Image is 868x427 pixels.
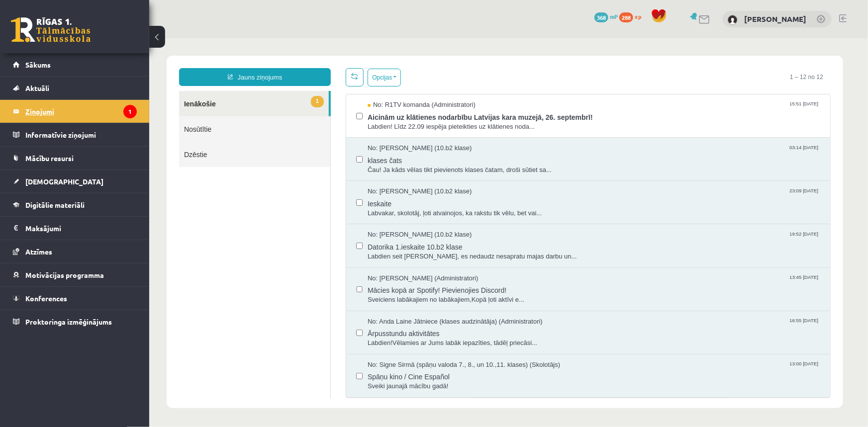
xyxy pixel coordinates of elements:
[218,62,671,93] a: No: R1TV komanda (Administratori) 15:51 [DATE] Aicinām uz klātienes nodarbību Latvijas kara muzej...
[162,58,175,69] span: 1
[619,12,646,20] a: 288 xp
[638,192,671,199] span: 19:52 [DATE]
[13,123,137,146] a: Informatīvie ziņojumi
[218,192,671,223] a: No: [PERSON_NAME] (10.b2 klase) 19:52 [DATE] Datorika 1.ieskaite 10.b2 klase Labdien seit [PERSON...
[25,60,51,69] span: Sākums
[13,287,137,310] a: Konferences
[218,288,671,300] span: Ārpusstundu aktivitātes
[218,192,323,201] span: No: [PERSON_NAME] (10.b2 klase)
[13,147,137,170] a: Mācību resursi
[13,310,137,333] a: Proktoringa izmēģinājums
[218,171,671,180] span: Labvakar, skolotāj, ļoti atvainojos, ka rakstu tik vēlu, bet vai...
[218,257,671,266] span: Sveiciens labākajiem no labākajiem,Kopā ļoti aktīvi e...
[218,149,671,179] a: No: [PERSON_NAME] (10.b2 klase) 23:09 [DATE] Ieskaite Labvakar, skolotāj, ļoti atvainojos, ka rak...
[218,62,326,72] span: No: R1TV komanda (Administratori)
[218,322,671,353] a: No: Signe Sirmā (spāņu valoda 7., 8., un 10.,11. klases) (Skolotājs) 13:00 [DATE] Spāņu kino / Ci...
[728,15,738,25] img: Ingus Riciks
[218,30,252,48] button: Opcijas
[638,149,671,156] span: 23:09 [DATE]
[218,105,323,115] span: No: [PERSON_NAME] (10.b2 klase)
[13,53,137,76] a: Sākums
[30,103,181,129] a: Dzēstie
[218,279,393,288] span: No: Anda Laine Jātniece (klases audzinātāja) (Administratori)
[30,53,180,78] a: 1Ienākošie
[218,127,671,137] span: Čau! Ja kāds vēlas tikt pievienots klases čatam, droši sūtiet sa...
[25,100,137,123] legend: Ziņojumi
[25,200,85,209] span: Digitālie materiāli
[218,115,671,127] span: klases čats
[218,343,671,353] span: Sveiki jaunajā mācību gadā!
[619,12,633,22] span: 288
[218,279,671,310] a: No: Anda Laine Jātniece (klases audzinātāja) (Administratori) 16:55 [DATE] Ārpusstundu aktivitāte...
[25,177,103,186] span: [DEMOGRAPHIC_DATA]
[218,331,671,343] span: Spāņu kino / Cine Español
[218,236,671,266] a: No: [PERSON_NAME] (Administratori) 13:45 [DATE] Mācies kopā ar Spotify! Pievienojies Discord! Sve...
[13,240,137,263] a: Atzīmes
[25,247,52,256] span: Atzīmes
[638,322,671,330] span: 13:00 [DATE]
[594,12,618,20] a: 368 mP
[30,30,182,48] a: Jauns ziņojums
[633,30,681,48] span: 1 – 12 no 12
[25,154,74,163] span: Mācību resursi
[638,279,671,286] span: 16:55 [DATE]
[25,84,49,92] span: Aktuāli
[218,322,411,332] span: No: Signe Sirmā (spāņu valoda 7., 8., un 10.,11. klases) (Skolotājs)
[25,317,112,326] span: Proktoringa izmēģinājums
[638,105,671,113] span: 03:14 [DATE]
[13,100,137,123] a: Ziņojumi1
[25,270,104,279] span: Motivācijas programma
[30,78,181,103] a: Nosūtītie
[218,236,329,245] span: No: [PERSON_NAME] (Administratori)
[594,12,608,22] span: 368
[218,105,671,136] a: No: [PERSON_NAME] (10.b2 klase) 03:14 [DATE] klases čats Čau! Ja kāds vēlas tikt pievienots klase...
[13,263,137,286] a: Motivācijas programma
[218,300,671,310] span: Labdien!Vēlamies ar Jums labāk iepazīties, tādēļ priecāsi...
[638,62,671,70] span: 15:51 [DATE]
[638,236,671,243] span: 13:45 [DATE]
[610,12,618,20] span: mP
[25,294,67,303] span: Konferences
[11,17,91,42] a: Rīgas 1. Tālmācības vidusskola
[218,72,671,84] span: Aicinām uz klātienes nodarbību Latvijas kara muzejā, 26. septembrī!
[635,12,641,20] span: xp
[218,149,323,158] span: No: [PERSON_NAME] (10.b2 klase)
[123,105,137,118] i: 1
[25,123,137,146] legend: Informatīvie ziņojumi
[218,158,671,171] span: Ieskaite
[218,201,671,214] span: Datorika 1.ieskaite 10.b2 klase
[13,217,137,240] a: Maksājumi
[744,14,806,24] a: [PERSON_NAME]
[13,193,137,216] a: Digitālie materiāli
[218,214,671,223] span: Labdien seit [PERSON_NAME], es nedaudz nesapratu majas darbu un...
[25,217,137,240] legend: Maksājumi
[13,170,137,193] a: [DEMOGRAPHIC_DATA]
[13,77,137,99] a: Aktuāli
[218,245,671,257] span: Mācies kopā ar Spotify! Pievienojies Discord!
[218,84,671,93] span: Labdien! Līdz 22.09 iespēja pieteikties uz klātienes noda...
